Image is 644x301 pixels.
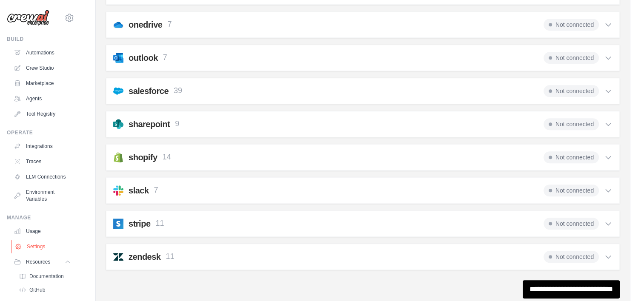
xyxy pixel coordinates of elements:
[129,151,157,163] h2: shopify
[544,151,599,163] span: Not connected
[175,118,179,130] p: 9
[10,46,74,60] a: Automations
[10,139,74,153] a: Integrations
[15,270,74,282] a: Documentation
[544,52,599,64] span: Not connected
[167,19,172,30] p: 7
[129,218,150,230] h2: stripe
[163,52,167,63] p: 7
[10,77,74,90] a: Marketplace
[7,214,74,221] div: Manage
[10,92,74,105] a: Agents
[15,284,74,296] a: GitHub
[174,85,182,97] p: 39
[163,151,171,163] p: 14
[113,185,123,196] img: slack.svg
[10,155,74,168] a: Traces
[29,273,64,280] span: Documentation
[129,251,160,263] h2: zendesk
[154,185,158,196] p: 7
[113,119,123,129] img: sharepoint.svg
[10,224,74,238] a: Usage
[544,218,599,230] span: Not connected
[129,85,169,97] h2: salesforce
[166,251,174,262] p: 11
[129,118,170,130] h2: sharepoint
[113,219,123,229] img: stripe.svg
[129,185,149,196] h2: slack
[129,52,158,64] h2: outlook
[10,107,74,121] a: Tool Registry
[544,19,599,31] span: Not connected
[10,185,74,206] a: Environment Variables
[544,118,599,130] span: Not connected
[7,129,74,136] div: Operate
[155,218,164,229] p: 11
[113,252,123,262] img: zendesk.svg
[10,61,74,75] a: Crew Studio
[544,251,599,263] span: Not connected
[113,20,123,30] img: onedrive.svg
[29,287,45,293] span: GitHub
[129,19,162,31] h2: onedrive
[544,85,599,97] span: Not connected
[26,258,50,265] span: Resources
[113,152,123,162] img: shopify.svg
[10,170,74,184] a: LLM Connections
[7,36,74,43] div: Build
[113,53,123,63] img: outlook.svg
[7,10,49,26] img: Logo
[113,86,123,96] img: salesforce.svg
[544,185,599,196] span: Not connected
[11,240,75,253] a: Settings
[10,255,74,269] button: Resources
